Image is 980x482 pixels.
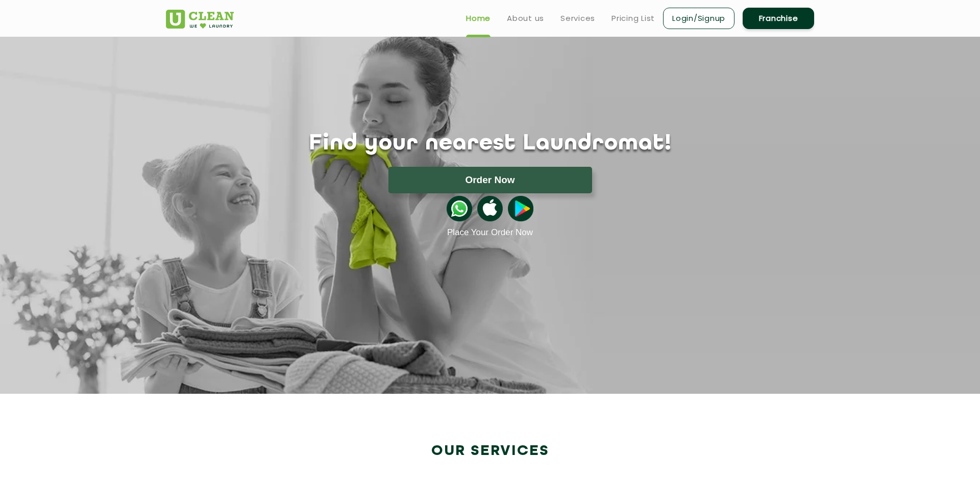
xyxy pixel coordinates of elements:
img: playstoreicon.png [508,196,533,221]
button: Order Now [388,167,592,193]
img: apple-icon.png [477,196,503,221]
a: Place Your Order Now [447,227,533,238]
h2: Our Services [166,443,814,460]
h1: Find your nearest Laundromat! [158,131,822,157]
img: whatsappicon.png [447,196,472,221]
a: Pricing List [611,12,655,24]
a: Franchise [743,8,814,29]
a: Home [466,12,491,24]
a: About us [507,12,544,24]
img: UClean Laundry and Dry Cleaning [166,10,234,29]
a: Services [560,12,595,24]
a: Login/Signup [663,8,734,29]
